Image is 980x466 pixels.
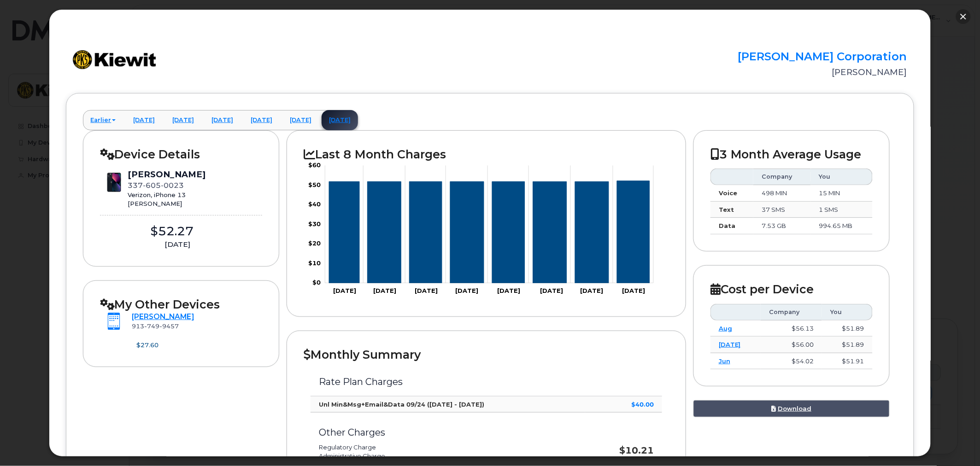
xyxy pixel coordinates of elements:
strong: Unl Min&Msg+Email&Data 09/24 ([DATE] - [DATE]) [319,401,484,408]
strong: $40.00 [631,401,654,408]
td: $54.02 [761,353,822,370]
a: Download [693,400,890,417]
h3: Other Charges [319,427,577,437]
h3: Rate Plan Charges [319,377,654,387]
iframe: Messenger Launcher [940,426,973,459]
td: $51.91 [822,353,872,370]
a: Jun [719,357,730,365]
